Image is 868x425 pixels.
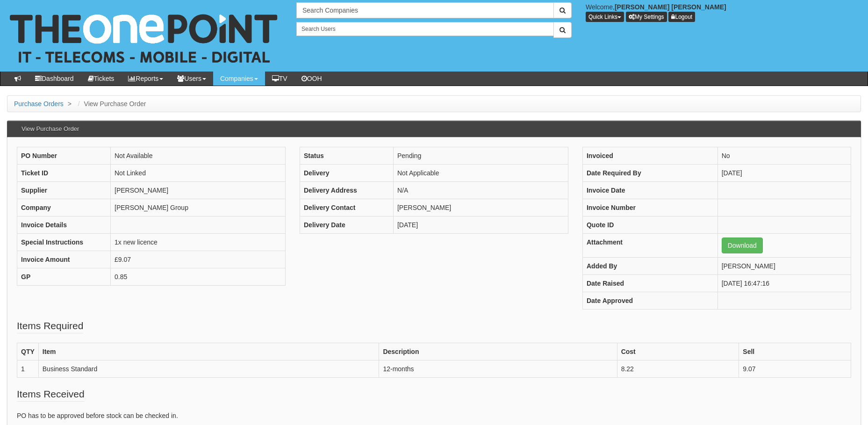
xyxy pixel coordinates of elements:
td: Not Available [111,147,286,165]
td: [DATE] [717,165,851,182]
th: Description [379,343,617,360]
th: Supplier [17,182,111,199]
td: Pending [393,147,568,165]
td: 1 [17,360,39,378]
th: Invoice Details [17,216,111,234]
legend: Items Received [17,387,85,402]
th: Invoiced [582,147,717,165]
th: Date Approved [582,292,717,310]
th: Sell [739,343,851,360]
td: 1x new licence [111,234,286,251]
span: > [65,100,74,108]
td: 8.22 [617,360,739,378]
b: [PERSON_NAME] [PERSON_NAME] [615,3,726,11]
a: Tickets [81,72,122,86]
button: Quick Links [586,12,624,22]
th: Delivery Contact [300,199,393,216]
th: Date Required By [582,165,717,182]
a: Companies [213,72,265,86]
td: 9.07 [739,360,851,378]
p: PO has to be approved before stock can be checked in. [17,411,851,420]
th: Delivery [300,165,393,182]
th: Delivery Date [300,216,393,234]
td: [PERSON_NAME] [111,182,286,199]
th: PO Number [17,147,111,165]
th: Delivery Address [300,182,393,199]
a: OOH [294,72,329,86]
a: Users [170,72,213,86]
th: QTY [17,343,39,360]
th: Quote ID [582,216,717,234]
a: Purchase Orders [14,100,64,108]
th: Cost [617,343,739,360]
th: Company [17,199,111,216]
input: Search Users [296,22,554,36]
td: [PERSON_NAME] Group [111,199,286,216]
td: [DATE] 16:47:16 [717,275,851,292]
th: Special Instructions [17,234,111,251]
td: 12-months [379,360,617,378]
legend: Items Required [17,319,83,333]
th: Invoice Number [582,199,717,216]
a: Reports [121,72,170,86]
td: Not Linked [111,165,286,182]
a: Dashboard [28,72,81,86]
input: Search Companies [296,2,554,18]
td: N/A [393,182,568,199]
th: Invoice Amount [17,251,111,268]
th: Date Raised [582,275,717,292]
a: Download [722,238,763,253]
td: £9.07 [111,251,286,268]
th: Attachment [582,234,717,258]
td: 0.85 [111,268,286,286]
td: Business Standard [38,360,379,378]
th: GP [17,268,111,286]
li: View Purchase Order [76,99,146,108]
a: Logout [668,12,695,22]
a: TV [265,72,294,86]
td: Not Applicable [393,165,568,182]
td: [PERSON_NAME] [717,258,851,275]
div: Welcome, [579,2,868,22]
h3: View Purchase Order [17,121,84,137]
th: Item [38,343,379,360]
th: Added By [582,258,717,275]
td: [PERSON_NAME] [393,199,568,216]
td: No [717,147,851,165]
a: My Settings [626,12,667,22]
td: [DATE] [393,216,568,234]
th: Ticket ID [17,165,111,182]
th: Invoice Date [582,182,717,199]
th: Status [300,147,393,165]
